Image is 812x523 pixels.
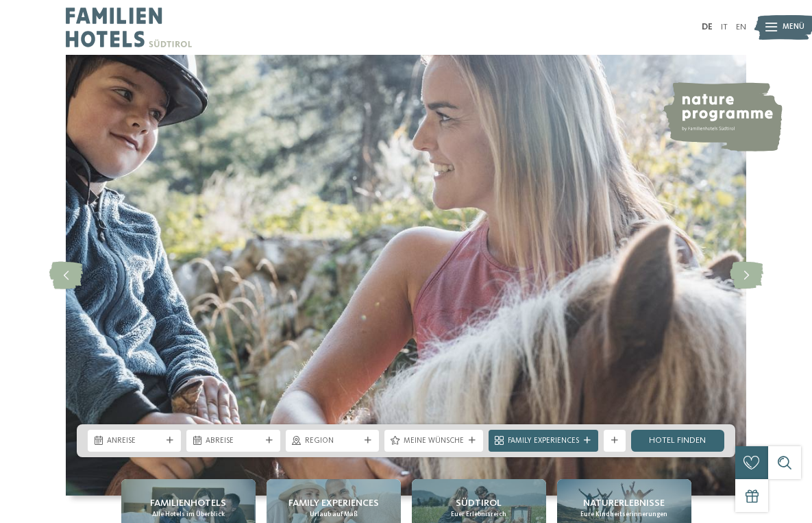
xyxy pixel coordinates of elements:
[451,510,506,519] span: Euer Erlebnisreich
[310,510,358,519] span: Urlaub auf Maß
[783,22,804,33] span: Menü
[736,23,746,32] a: EN
[456,496,502,510] span: Südtirol
[152,510,225,519] span: Alle Hotels im Überblick
[206,436,260,447] span: Abreise
[580,510,667,519] span: Eure Kindheitserinnerungen
[305,436,360,447] span: Region
[721,23,728,32] a: IT
[662,82,783,151] img: nature programme by Familienhotels Südtirol
[404,436,464,447] span: Meine Wünsche
[702,23,713,32] a: DE
[508,436,579,447] span: Family Experiences
[631,430,724,452] a: Hotel finden
[150,496,226,510] span: Familienhotels
[66,55,746,496] img: Familienhotels Südtirol: The happy family places
[583,496,665,510] span: Naturerlebnisse
[288,496,379,510] span: Family Experiences
[107,436,162,447] span: Anreise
